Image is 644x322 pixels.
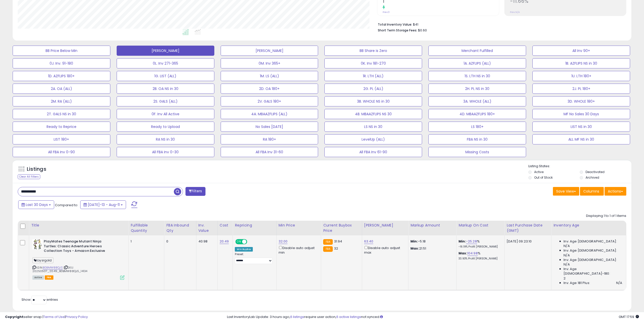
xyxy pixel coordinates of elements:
[605,187,626,196] button: Actions
[410,246,419,251] strong: Max:
[323,223,360,233] div: Current Buybox Price
[619,314,639,319] span: 2025-09-11 17:59 GMT
[532,46,630,56] button: All Inv 90+
[336,314,361,319] a: 6 active listings
[324,71,422,81] button: 1R. LTH (ALL)
[13,58,110,68] button: 0J. Inv. 91-180
[428,109,526,119] button: 4D. MBAAZFLIPS 180+
[66,314,88,319] a: Privacy Policy
[510,11,520,14] small: Prev: N/A
[532,134,630,144] button: ALL MF NS in 30
[459,245,501,249] p: -16.19% Profit [PERSON_NAME]
[410,239,452,244] p: -5.18
[324,96,422,106] button: 3B. WHOLE NS in 30
[221,96,318,106] button: 2V. GALS 180+
[236,240,242,244] span: ON
[534,170,544,174] label: Active
[532,96,630,106] button: 3D. WHOLE 180+
[459,239,466,244] b: Min:
[44,239,105,255] b: PlayMates Teenage Mutant Ninja Turtles: Classic Adventure Heroes Collection Toys - Amazon Exclusive
[459,251,501,260] div: %
[235,223,274,228] div: Repricing
[221,134,318,144] button: RA 180+
[553,223,624,228] div: Inventory Age
[528,164,631,169] p: Listing States:
[586,214,626,218] div: Displaying 1 to 1 of 1 items
[553,187,579,196] button: Save View
[13,134,110,144] button: LIST 180+
[324,147,422,157] button: All FBA Inv 61-90
[532,84,630,94] button: 2J. PL 180+
[564,258,617,262] span: Inv. Age [DEMOGRAPHIC_DATA]:
[410,239,418,244] strong: Min:
[428,71,526,81] button: 1S. LTH NS in 30
[221,109,318,119] button: 4A. MBAAZFLIPS (ALL)
[117,109,214,119] button: 0F. Inv All Active
[532,109,630,119] button: MF No Sales 30 Days
[324,84,422,94] button: 2G. PL (ALL)
[580,187,604,196] button: Columns
[364,245,404,255] div: Disable auto adjust max
[27,166,46,173] h5: Listings
[117,96,214,106] button: 2S. GALS (ALL)
[532,58,630,68] button: 1B. AZFLIPS NS in 30
[5,314,24,319] strong: Copyright
[428,134,526,144] button: FBA NS in 30
[185,187,205,196] button: Filters
[324,134,422,144] button: LevelUp (ALL)
[166,239,192,244] div: 0
[32,275,44,280] span: All listings currently available for purchase on Amazon
[410,223,454,228] div: Markup Amount
[131,239,160,244] div: 1
[586,175,599,180] label: Archived
[246,240,255,244] span: OFF
[564,244,570,248] span: N/A
[117,147,214,157] button: All FBA Inv 0-30
[227,315,639,319] div: Last InventoryLab Update: 3 hours ago, require user action, not synced.
[221,84,318,94] button: 2D. OA 180+
[534,175,553,180] label: Out of Stock
[564,281,590,285] span: Inv. Age 181 Plus:
[334,246,338,251] span: 32
[22,297,58,302] span: Show: entries
[378,28,417,32] b: Short Term Storage Fees:
[507,223,549,233] div: Last Purchase Date (GMT)
[532,71,630,81] button: 1U. LTH 180+
[166,223,194,233] div: FBA inbound Qty
[198,223,215,233] div: Inv. value
[564,253,570,258] span: N/A
[235,247,253,252] div: Win BuyBox
[221,58,318,68] button: 0M. Inv 365+
[221,122,318,132] button: No Sales [DATE]
[586,170,605,174] label: Deactivated
[43,266,63,270] a: B0BMW88QJS
[32,266,87,273] span: | SKU: 20250507_20.49_B0BMW88QJS_14134
[43,314,65,319] a: Terms of Use
[221,71,318,81] button: 1M. LS (ALL)
[418,28,427,33] span: $0.60
[324,109,422,119] button: 4B. MBAAZFLIPS NS 30
[13,46,110,56] button: BB Price Below Min
[279,245,317,255] div: Disable auto adjust min
[334,239,342,244] span: 31.94
[117,122,214,132] button: Ready to Upload
[323,246,333,252] small: FBA
[507,239,547,244] div: [DATE] 09:23:10
[18,200,54,209] button: Last 30 Days
[55,203,78,207] span: Compared to:
[428,46,526,56] button: Merchant Fulfilled
[323,239,333,245] small: FBA
[32,257,53,263] span: toysrgold
[456,221,505,235] th: The percentage added to the cost of goods (COGS) that forms the calculator for Min & Max prices.
[220,223,231,228] div: Cost
[31,223,126,228] div: Title
[5,315,88,319] div: seller snap | |
[198,239,214,244] div: 40.98
[564,267,622,276] span: Inv. Age [DEMOGRAPHIC_DATA]-180:
[459,257,501,260] p: 33.93% Profit [PERSON_NAME]
[564,262,570,267] span: N/A
[428,96,526,106] button: 3A. WHOLE (ALL)
[564,239,617,244] span: Inv. Age [DEMOGRAPHIC_DATA]:
[383,11,390,14] small: Prev: 0
[88,202,120,207] span: [DATE]-13 - Aug-11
